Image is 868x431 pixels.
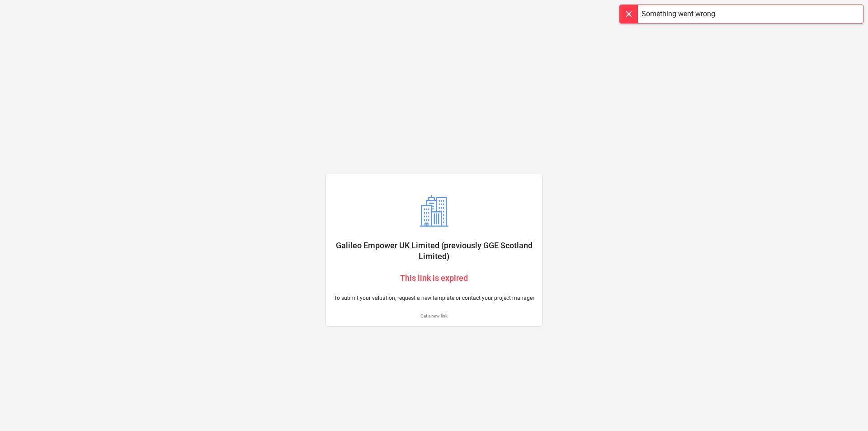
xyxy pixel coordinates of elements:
p: Galileo Empower UK Limited (previously GGE Scotland Limited) [333,240,535,262]
p: This link is expired [333,273,535,284]
p: To submit your valuation, request a new template or contact your project manager [333,294,535,302]
a: Get a new link [333,313,535,319]
div: Something went wrong [642,9,715,19]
